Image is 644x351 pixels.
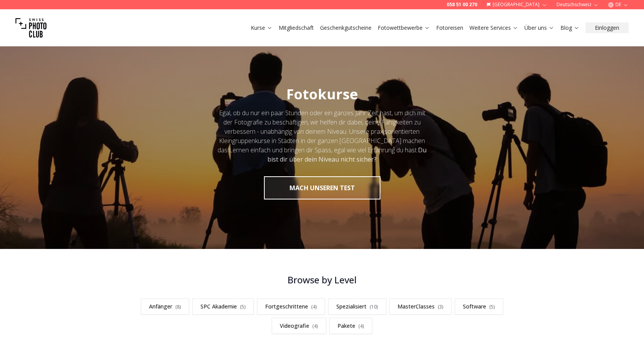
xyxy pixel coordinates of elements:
[320,24,372,32] a: Geschenkgutscheine
[217,108,427,164] div: Egal, ob du nur ein paar Stunden oder ein ganzes Jahr Zeit hast, um dich mit der Fotografie zu be...
[175,303,181,310] span: ( 8 )
[469,24,518,32] a: Weitere Services
[272,318,326,334] a: Videografie(4)
[248,22,276,33] button: Kurse
[524,24,554,32] a: Über uns
[455,298,503,315] a: Software(5)
[192,298,254,315] a: SPC Akademie(5)
[447,2,477,8] a: 058 51 00 270
[240,303,246,310] span: ( 5 )
[312,323,318,329] span: ( 4 )
[370,303,378,310] span: ( 10 )
[433,22,466,33] button: Fotoreisen
[489,303,495,310] span: ( 5 )
[15,12,46,43] img: Swiss photo club
[286,85,358,104] span: Fotokurse
[521,22,557,33] button: Über uns
[438,303,444,310] span: ( 3 )
[378,24,430,32] a: Fotowettbewerbe
[557,22,582,33] button: Blog
[358,323,364,329] span: ( 4 )
[586,22,629,33] button: Einloggen
[375,22,433,33] button: Fotowettbewerbe
[317,22,375,33] button: Geschenkgutscheine
[251,24,272,32] a: Kurse
[276,22,317,33] button: Mitgliedschaft
[279,24,314,32] a: Mitgliedschaft
[311,303,317,310] span: ( 4 )
[389,298,452,315] a: MasterClasses(3)
[560,24,579,32] a: Blog
[328,298,386,315] a: Spezialisiert(10)
[257,298,325,315] a: Fortgeschrittene(4)
[329,318,372,334] a: Pakete(4)
[264,176,380,199] button: MACH UNSEREN TEST
[466,22,521,33] button: Weitere Services
[130,274,514,286] h3: Browse by Level
[436,24,463,32] a: Fotoreisen
[141,298,189,315] a: Anfänger(8)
